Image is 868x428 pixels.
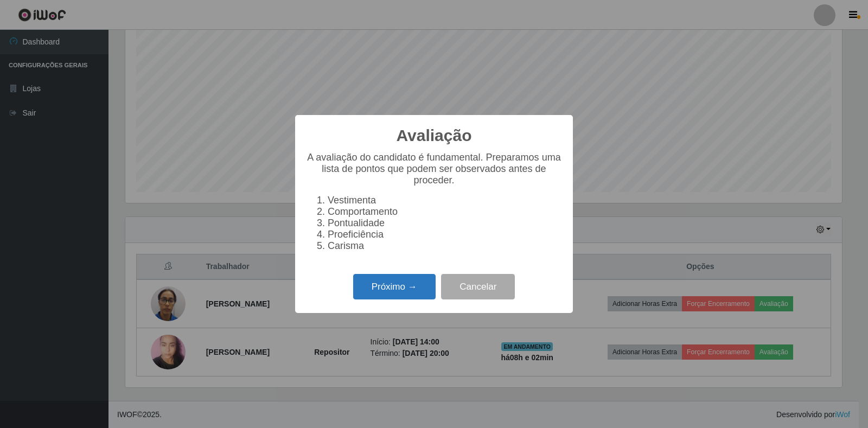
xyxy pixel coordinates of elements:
[328,229,562,240] li: Proeficiência
[441,274,515,299] button: Cancelar
[328,240,562,252] li: Carisma
[306,152,562,186] p: A avaliação do candidato é fundamental. Preparamos uma lista de pontos que podem ser observados a...
[397,126,472,145] h2: Avaliação
[328,206,562,218] li: Comportamento
[353,274,436,299] button: Próximo →
[328,195,562,206] li: Vestimenta
[328,218,562,229] li: Pontualidade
